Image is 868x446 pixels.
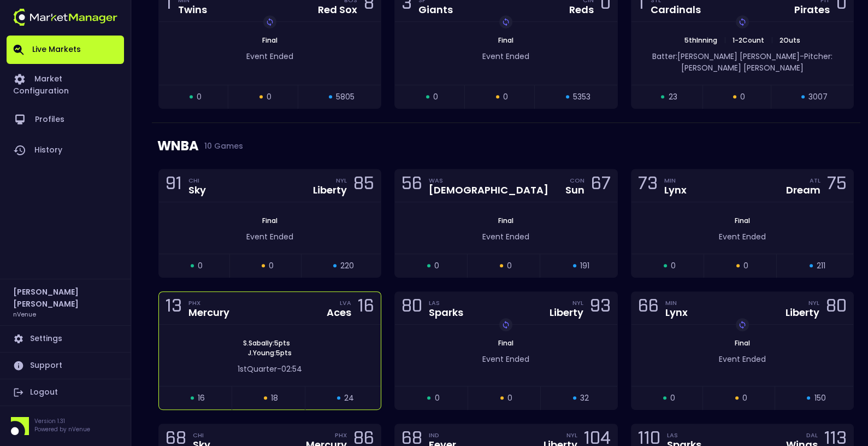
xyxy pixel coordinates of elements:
div: CHI [193,431,210,439]
div: Sparks [429,308,463,318]
span: 1st Quarter [238,363,277,374]
span: 16 [198,392,205,404]
a: Live Markets [7,36,124,64]
div: WAS [429,176,548,185]
div: 56 [401,175,422,196]
div: NYL [572,298,583,307]
span: 23 [668,91,677,103]
h2: [PERSON_NAME] [PERSON_NAME] [13,286,117,310]
span: Batter: [PERSON_NAME] [PERSON_NAME] [652,51,800,62]
span: 02:54 [281,363,302,374]
img: replayImg [501,320,510,329]
img: replayImg [501,17,510,26]
div: 16 [358,298,374,318]
div: Aces [327,308,351,318]
div: WNBA [157,123,855,169]
div: Twins [178,5,207,15]
div: Pirates [794,5,830,15]
a: Support [7,353,124,379]
span: 5th Inning [681,36,721,45]
img: replayImg [265,17,274,26]
div: 75 [827,175,847,196]
h3: nVenue [13,310,36,318]
p: Version 1.31 [34,417,90,425]
span: 24 [344,392,354,404]
span: 0 [740,91,745,103]
span: Final [731,216,753,225]
div: PHX [335,431,347,439]
span: 0 [434,260,439,272]
span: Final [259,36,281,45]
img: replayImg [738,320,747,329]
span: 0 [197,91,202,103]
span: 5353 [573,91,591,103]
div: Lynx [664,185,687,195]
span: 0 [507,260,512,272]
span: Event Ended [482,354,529,365]
div: LAS [429,298,463,307]
span: - [800,51,804,62]
span: 10 Games [199,142,243,150]
span: Event Ended [719,231,766,242]
div: Dream [786,185,820,195]
span: Final [259,216,281,225]
div: MIN [665,298,688,307]
div: Giants [418,5,453,15]
span: S . Sabally : 5 pts [240,338,293,348]
span: Final [495,338,517,348]
div: NYL [566,431,577,439]
span: 5805 [336,91,355,103]
div: PHX [188,298,229,307]
div: MIN [664,176,687,185]
img: replayImg [738,17,747,26]
span: 0 [198,260,203,272]
div: DAL [806,431,818,439]
span: 220 [340,260,354,272]
span: | [721,36,729,45]
div: 85 [353,175,374,196]
a: Settings [7,326,124,352]
div: Red Sox [318,5,357,15]
span: 1 - 2 Count [729,36,767,45]
span: 150 [814,392,825,404]
span: 0 [267,91,271,103]
div: Liberty [550,308,583,318]
span: Final [495,216,517,225]
span: | [767,36,776,45]
div: IND [429,431,456,439]
span: 0 [670,392,675,404]
a: Logout [7,379,124,406]
div: CON [570,176,584,185]
span: 2 Outs [776,36,804,45]
span: Event Ended [246,231,293,242]
div: Liberty [313,185,347,195]
span: Final [495,36,517,45]
div: LVA [340,298,351,307]
div: 93 [590,298,611,318]
span: 0 [742,392,747,404]
div: CHI [188,176,206,185]
span: 0 [269,260,274,272]
span: 211 [817,260,825,272]
div: ATL [810,176,820,185]
span: Event Ended [719,354,766,365]
span: 0 [433,91,438,103]
span: 0 [743,260,748,272]
div: NYL [336,176,347,185]
div: 80 [401,298,422,318]
div: 66 [638,298,659,318]
span: - [277,363,281,374]
span: Event Ended [482,51,529,62]
span: Pitcher: [PERSON_NAME] [PERSON_NAME] [681,51,832,73]
span: 0 [503,91,508,103]
div: 73 [638,175,658,196]
span: Final [731,338,753,348]
span: 191 [580,260,589,272]
div: Mercury [188,308,229,318]
div: 80 [826,298,847,318]
a: Profiles [7,104,124,135]
span: 32 [580,392,589,404]
div: Sky [188,185,206,195]
p: Powered by nVenue [34,425,90,433]
a: Market Configuration [7,64,124,104]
